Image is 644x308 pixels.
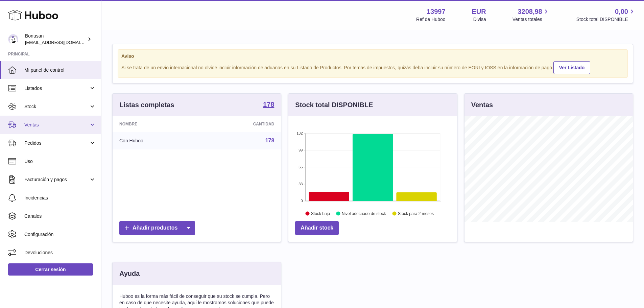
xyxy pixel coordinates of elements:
img: info@bonusan.es [8,34,18,44]
a: 178 [263,101,274,109]
span: Stock total DISPONIBLE [576,16,636,23]
span: 0,00 [615,7,628,16]
div: Ref de Huboo [416,16,445,23]
a: Añadir productos [119,221,195,235]
text: Stock para 2 meses [398,211,434,216]
a: 178 [265,138,275,143]
span: Stock [24,103,89,110]
span: 3208,98 [518,7,542,16]
span: Uso [24,158,96,165]
th: Nombre [113,116,200,132]
text: Nivel adecuado de stock [342,211,386,216]
th: Cantidad [200,116,281,132]
span: Devoluciones [24,250,96,256]
div: Divisa [473,16,486,23]
strong: 13997 [427,7,446,16]
text: 33 [299,182,303,186]
span: Ventas totales [512,16,550,23]
span: Mi panel de control [24,67,96,73]
span: Canales [24,213,96,219]
text: 66 [299,165,303,169]
h3: Stock total DISPONIBLE [295,100,373,110]
a: Ver Listado [553,61,590,74]
a: Añadir stock [295,221,339,235]
a: Cerrar sesión [8,263,93,276]
h3: Ventas [471,100,493,110]
span: Ventas [24,122,89,128]
strong: 178 [263,101,274,108]
div: Si se trata de un envío internacional no olvide incluir información de aduanas en su Listado de P... [121,60,624,74]
span: Listados [24,85,89,92]
strong: Aviso [121,53,624,60]
h3: Listas completas [119,100,174,110]
text: Stock bajo [311,211,330,216]
a: 3208,98 Ventas totales [512,7,550,23]
h3: Ayuda [119,269,140,278]
span: Pedidos [24,140,89,146]
div: Bonusan [25,33,86,46]
text: 0 [301,199,303,203]
span: [EMAIL_ADDRESS][DOMAIN_NAME] [25,40,99,45]
text: 132 [296,131,303,135]
span: Facturación y pagos [24,176,89,183]
a: 0,00 Stock total DISPONIBLE [576,7,636,23]
strong: EUR [472,7,486,16]
text: 99 [299,148,303,152]
td: Con Huboo [113,132,200,149]
span: Configuración [24,231,96,238]
span: Incidencias [24,195,96,201]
